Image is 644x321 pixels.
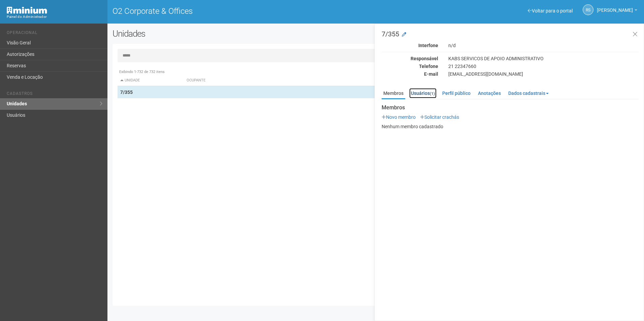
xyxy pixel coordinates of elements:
a: Solicitar crachás [420,114,459,120]
th: Unidade: activate to sort column descending [118,75,184,86]
a: Modificar a unidade [402,31,406,38]
div: 21 22347660 [443,63,644,69]
div: Painel do Administrador [7,14,102,20]
div: Telefone [377,63,443,69]
div: n/d [443,42,644,48]
div: Interfone [377,42,443,48]
div: Exibindo 1-732 de 732 itens [118,69,634,75]
p: Nenhum membro cadastrado [382,123,639,130]
h2: Unidades [112,29,326,39]
h3: 7/355 [382,31,639,37]
a: Anotações [476,88,503,98]
a: Perfil público [441,88,472,98]
div: [EMAIL_ADDRESS][DOMAIN_NAME] [443,71,644,77]
a: Dados cadastrais [507,88,550,98]
a: Voltar para o portal [528,8,573,13]
a: RS [583,4,593,15]
a: Membros [382,88,405,99]
li: Cadastros [7,91,102,98]
strong: Membros [382,105,639,111]
a: Usuários(1) [409,88,437,98]
span: Rayssa Soares Ribeiro [597,1,633,13]
small: (1) [430,91,435,96]
img: Minium [7,7,47,14]
div: E-mail [377,71,443,77]
a: Novo membro [382,114,416,120]
h1: O2 Corporate & Offices [112,7,371,15]
th: Ocupante: activate to sort column ascending [184,75,412,86]
a: [PERSON_NAME] [597,8,637,14]
li: Operacional [7,30,102,37]
div: KABS SERVICOS DE APOIO ADMINISTRATIVO [443,56,644,62]
strong: 7/355 [120,90,133,95]
div: Responsável [377,56,443,62]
